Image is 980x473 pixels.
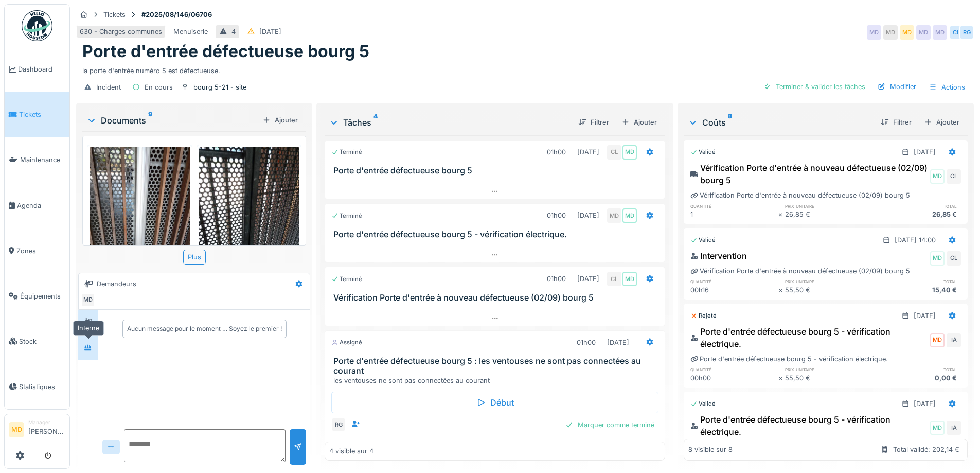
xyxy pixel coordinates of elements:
[18,64,65,74] span: Dashboard
[690,209,778,219] div: 1
[574,115,613,129] div: Filtrer
[688,116,872,129] div: Coûts
[329,116,569,129] div: Tâches
[933,25,947,40] div: MD
[690,148,716,156] div: Validé
[329,446,373,456] div: 4 visible sur 4
[622,208,637,223] div: MD
[331,148,362,156] div: Terminé
[785,366,873,373] h6: prix unitaire
[785,209,873,219] div: 26,85 €
[778,285,785,295] div: ×
[258,113,302,127] div: Ajouter
[231,27,236,37] div: 4
[690,311,717,320] div: Rejeté
[914,311,936,321] div: [DATE]
[873,373,961,383] div: 0,00 €
[690,190,910,200] div: Vérification Porte d'entrée à nouveau défectueuse (02/09) bourg 5
[86,114,258,127] div: Documents
[785,373,873,383] div: 55,50 €
[577,338,596,347] div: 01h00
[622,145,637,160] div: MD
[930,421,945,435] div: MD
[728,116,732,129] sup: 8
[785,278,873,285] h6: prix unitaire
[690,266,910,276] div: Vérification Porte d'entrée à nouveau défectueuse (02/09) bourg 5
[5,92,69,137] a: Tickets
[690,325,928,350] div: Porte d'entrée défectueuse bourg 5 - vérification électrique.
[947,169,961,184] div: CL
[331,338,362,347] div: Assigné
[893,445,959,454] div: Total validé: 202,14 €
[9,422,24,437] li: MD
[690,373,778,383] div: 00h00
[947,333,961,347] div: IA
[690,162,928,186] div: Vérification Porte d'entrée à nouveau défectueuse (02/09) bourg 5
[577,274,599,284] div: [DATE]
[883,25,898,40] div: MD
[873,278,961,285] h6: total
[19,382,65,392] span: Statistiques
[873,209,961,219] div: 26,85 €
[920,115,964,129] div: Ajouter
[183,250,206,265] div: Plus
[895,235,936,245] div: [DATE] 14:00
[5,228,69,273] a: Zones
[90,147,190,281] img: 6vh33df359ebsf1izi7g2kutewxa
[759,80,869,94] div: Terminer & valider les tâches
[873,203,961,209] h6: total
[874,80,920,94] div: Modifier
[547,274,566,284] div: 01h00
[5,319,69,364] a: Stock
[20,291,65,301] span: Équipements
[690,285,778,295] div: 00h16
[577,211,599,220] div: [DATE]
[947,251,961,266] div: CL
[577,147,599,157] div: [DATE]
[333,376,660,386] div: les ventouses ne sont pas connectées au courant
[81,293,95,307] div: MD
[778,373,785,383] div: ×
[622,272,637,286] div: MD
[959,25,974,40] div: RG
[148,114,152,127] sup: 9
[80,27,162,37] div: 630 - Charges communes
[914,399,936,409] div: [DATE]
[785,285,873,295] div: 55,50 €
[877,115,916,129] div: Filtrer
[103,10,126,20] div: Tickets
[96,82,121,92] div: Incident
[5,137,69,183] a: Maintenance
[949,25,964,40] div: CL
[22,10,52,41] img: Badge_color-CXgf-gQk.svg
[137,10,216,20] strong: #2025/08/146/06706
[688,445,733,454] div: 8 visible sur 8
[333,230,660,239] h3: Porte d'entrée défectueuse bourg 5 - vérification électrique.
[930,251,945,266] div: MD
[28,418,65,426] div: Manager
[873,285,961,295] div: 15,40 €
[193,82,246,92] div: bourg 5-21 - site
[947,421,961,435] div: IA
[331,212,362,220] div: Terminé
[914,147,936,157] div: [DATE]
[259,27,281,37] div: [DATE]
[333,356,660,376] h3: Porte d'entrée défectueuse bourg 5 : les ventouses ne sont pas connectées au courant
[331,275,362,284] div: Terminé
[778,209,785,219] div: ×
[607,338,629,347] div: [DATE]
[867,25,881,40] div: MD
[547,211,566,220] div: 01h00
[5,183,69,228] a: Agenda
[924,80,970,95] div: Actions
[5,47,69,92] a: Dashboard
[690,354,888,364] div: Porte d'entrée défectueuse bourg 5 - vérification électrique.
[916,25,931,40] div: MD
[82,42,369,61] h1: Porte d'entrée défectueuse bourg 5
[607,208,621,223] div: MD
[333,166,660,176] h3: Porte d'entrée défectueuse bourg 5
[690,236,716,244] div: Validé
[5,364,69,409] a: Statistiques
[930,333,945,347] div: MD
[561,418,658,432] div: Marquer comme terminé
